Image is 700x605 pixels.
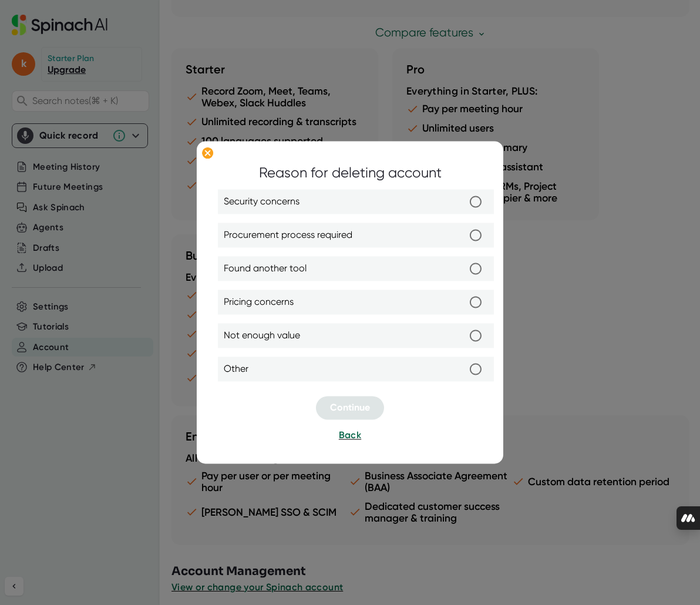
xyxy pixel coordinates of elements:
[224,295,294,310] span: Pricing concerns
[339,429,361,443] button: Back
[224,195,299,209] span: Security concerns
[224,329,300,343] span: Not enough value
[339,430,361,441] span: Back
[224,362,248,377] span: Other
[316,396,384,420] button: Continue
[224,228,352,243] span: Procurement process required
[330,402,370,414] span: Continue
[259,163,442,184] div: Reason for deleting account
[224,262,307,276] span: Found another tool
